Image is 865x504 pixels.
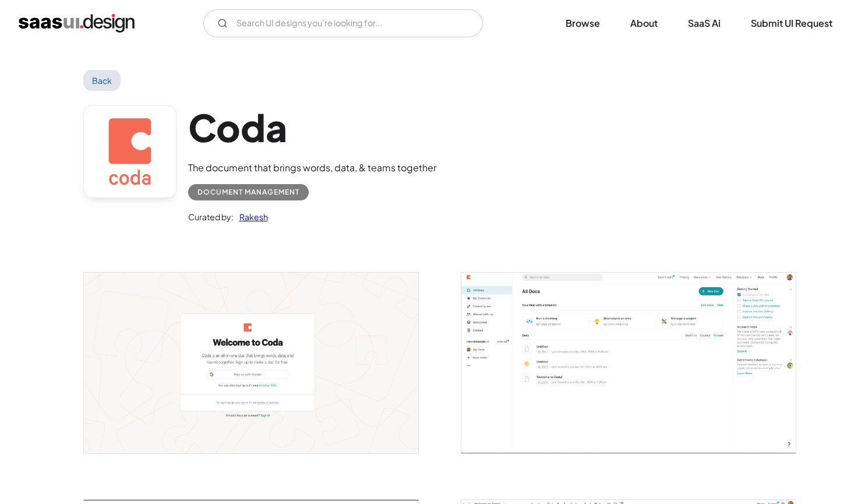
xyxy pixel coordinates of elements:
a: Back [83,70,121,91]
input: Search UI designs you're looking for... [203,9,483,37]
h1: Coda [188,105,436,150]
div: The document that brings words, data, & teams together [188,161,436,175]
a: About [616,10,672,36]
form: Email Form [203,9,483,37]
img: 6016e29ccb58217d0eafdb25_Coda-welcome.jpg [461,273,796,453]
a: SaaS Ai [674,10,735,36]
a: open lightbox [461,273,796,453]
div: Document Management [197,185,299,199]
a: Submit UI Request [737,10,846,36]
a: home [19,14,135,33]
a: Rakesh [234,210,268,224]
a: Browse [552,10,614,36]
img: 6016e29cab020f7a0e811e10_Coda-login.jpg [84,273,418,453]
div: Curated by: [188,210,234,224]
a: open lightbox [84,273,418,453]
